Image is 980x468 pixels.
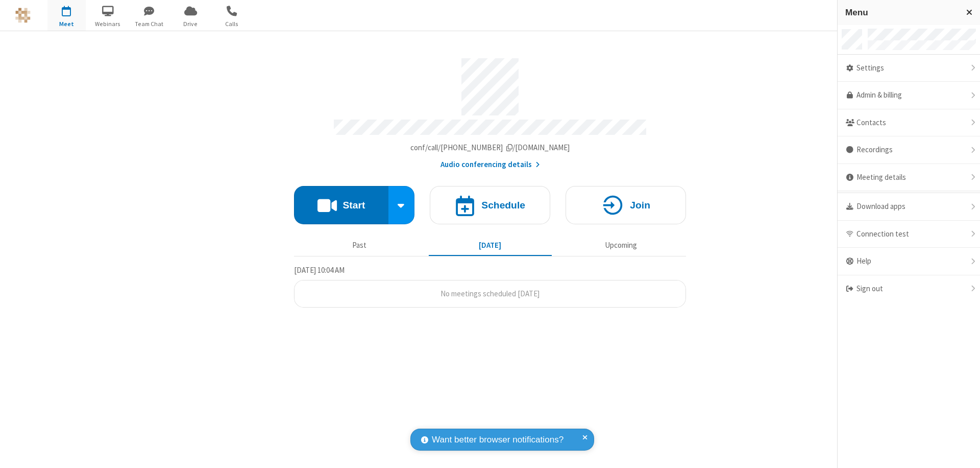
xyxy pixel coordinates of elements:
span: Drive [171,19,210,29]
span: Copy my meeting room link [410,143,570,152]
img: QA Selenium DO NOT DELETE OR CHANGE [15,8,31,23]
button: [DATE] [429,236,552,255]
span: Calls [213,19,251,29]
span: Meet [47,19,86,29]
button: Join [566,186,686,224]
button: Start [294,186,388,224]
div: Recordings [838,136,980,164]
h4: Join [630,200,650,210]
button: Schedule [430,186,550,224]
button: Past [298,236,421,255]
h3: Menu [845,8,957,17]
iframe: Chat [954,441,972,461]
span: Team Chat [130,19,168,29]
div: Download apps [838,193,980,221]
span: Webinars [89,19,127,29]
h4: Schedule [481,200,525,210]
div: Sign out [838,275,980,302]
span: No meetings scheduled [DATE] [440,289,540,298]
section: Today's Meetings [294,264,686,308]
button: Upcoming [559,236,682,255]
div: Settings [838,55,980,82]
section: Account details [294,51,686,171]
div: Help [838,248,980,275]
div: Contacts [838,109,980,137]
a: Admin & billing [838,82,980,109]
h4: Start [342,200,365,210]
span: Want better browser notifications? [432,433,563,447]
button: Audio conferencing details [440,159,540,171]
span: [DATE] 10:04 AM [294,265,345,275]
div: Meeting details [838,164,980,192]
div: Connection test [838,221,980,248]
button: Copy my meeting room linkCopy my meeting room link [410,142,570,154]
div: Start conference options [388,186,415,224]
